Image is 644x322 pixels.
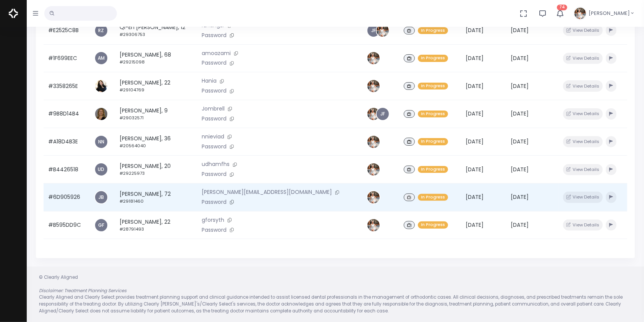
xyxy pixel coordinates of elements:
span: [PERSON_NAME] [589,10,630,17]
span: [DATE] [466,110,484,117]
small: #29181460 [120,198,144,204]
p: amoazami [202,49,358,58]
span: In Progress [418,111,448,118]
small: #29306753 [120,31,145,37]
span: [DATE] [466,54,484,62]
small: #29104769 [120,87,144,93]
small: #29215098 [120,59,145,65]
a: JB [95,191,107,203]
button: View Details [563,164,602,175]
small: #28791493 [120,226,144,232]
span: [DATE] [511,54,529,62]
span: [DATE] [466,26,484,34]
small: #29032571 [120,115,144,121]
span: [DATE] [466,82,484,90]
p: Password [202,198,358,207]
small: #20564040 [120,143,146,149]
span: [DATE] [466,138,484,145]
td: [PERSON_NAME], 20 [115,156,197,184]
span: [DATE] [511,82,529,90]
span: In Progress [418,27,448,34]
span: In Progress [418,83,448,90]
span: In Progress [418,138,448,145]
td: [PERSON_NAME], 36 [115,128,197,156]
a: UD [95,163,107,176]
td: #6D905926 [44,184,90,211]
td: #1F699EEC [44,44,90,72]
span: In Progress [418,55,448,62]
span: 74 [557,5,567,10]
img: Logo Horizontal [9,5,18,21]
p: Jombrell [202,105,358,113]
a: JF [367,24,380,37]
span: In Progress [418,166,448,173]
p: nnieviad [202,133,358,141]
span: [DATE] [466,166,484,173]
a: NN [95,136,107,148]
small: #29225973 [120,170,145,176]
p: udhamfhs [202,160,358,169]
span: [DATE] [511,110,529,117]
button: View Details [563,136,602,147]
span: [DATE] [511,166,529,173]
td: [PERSON_NAME], 22 [115,72,197,100]
td: #9B8D14B4 [44,100,90,128]
td: #E2525C8B [44,16,90,44]
span: [DATE] [511,221,529,229]
td: [PERSON_NAME], 9 [115,100,197,128]
em: Disclaimer: Treatment Planning Services [39,288,126,294]
button: View Details [563,108,602,119]
a: AM [95,52,107,64]
td: #A18D4B3E [44,128,90,156]
td: #B595DD9C [44,211,90,239]
a: GF [95,219,107,231]
td: [PERSON_NAME], 72 [115,184,197,211]
span: [DATE] [511,138,529,145]
td: [PERSON_NAME], 22 [115,211,197,239]
div: © Clearly Aligned Clearly Aligned and Clearly Select provides treatment planning support and clin... [31,274,639,314]
p: Password [202,59,358,67]
span: In Progress [418,221,448,229]
p: Password [202,87,358,95]
p: Password [202,31,358,40]
span: [DATE] [466,221,484,229]
span: [DATE] [511,193,529,201]
img: Header Avatar [573,7,587,20]
p: [PERSON_NAME][EMAIL_ADDRESS][DOMAIN_NAME] [202,188,358,197]
a: JF [377,108,389,120]
button: View Details [563,220,602,231]
p: Hania [202,77,358,85]
td: Qi-En [PERSON_NAME], 12 [115,16,197,44]
p: Password [202,170,358,179]
span: [DATE] [511,26,529,34]
span: In Progress [418,194,448,201]
p: Password [202,143,358,151]
td: #3358265E [44,72,90,100]
td: #B4426518 [44,156,90,184]
p: Password [202,226,358,234]
button: View Details [563,25,602,36]
button: View Details [563,53,602,64]
a: RZ [95,24,107,37]
span: [DATE] [466,193,484,201]
button: View Details [563,192,602,203]
td: [PERSON_NAME], 68 [115,44,197,72]
p: gforsyth [202,216,358,224]
p: Password [202,115,358,123]
button: View Details [563,80,602,91]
